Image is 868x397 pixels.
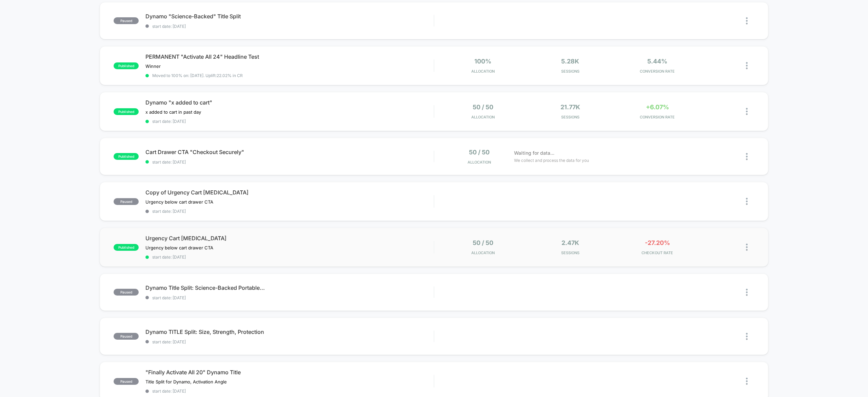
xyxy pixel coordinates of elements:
span: start date: [DATE] [145,389,434,394]
span: Winner [145,63,161,69]
span: published [114,244,139,251]
span: Moved to 100% on: [DATE] . Uplift: 22.02% in CR [152,73,243,78]
span: paused [114,378,139,385]
span: paused [114,289,139,296]
span: 100% [474,58,491,65]
img: close [746,17,748,24]
span: Dynamo TITLE Split: Size, Strength, Protection [145,328,434,335]
img: close [746,62,748,69]
img: close [746,153,748,160]
img: close [746,244,748,251]
span: start date: [DATE] [145,339,434,344]
span: 5.28k [561,58,579,65]
span: published [114,108,139,115]
span: start date: [DATE] [145,254,434,260]
span: start date: [DATE] [145,119,434,124]
img: close [746,108,748,115]
span: published [114,153,139,160]
img: close [746,333,748,340]
span: Waiting for data... [514,149,554,157]
img: close [746,378,748,385]
span: -27.20% [645,239,670,246]
span: Allocation [471,115,495,119]
span: Allocation [471,69,495,74]
span: 5.44% [647,58,667,65]
span: Allocation [468,160,491,165]
span: We collect and process the data for you [514,157,589,164]
span: Urgency below cart drawer CTA [145,245,213,250]
span: PERMANENT "Activate All 24" Headline Test [145,53,434,60]
span: Urgency Cart [MEDICAL_DATA] [145,235,434,242]
span: +6.07% [646,103,669,111]
span: x added to cart in past day [145,109,201,115]
span: Dynamo Title Split: Science-Backed Portable... [145,284,434,291]
span: start date: [DATE] [145,295,434,300]
span: 50 / 50 [469,149,490,156]
img: close [746,289,748,296]
span: Sessions [528,115,612,119]
span: published [114,62,139,69]
img: close [746,198,748,205]
span: start date: [DATE] [145,24,434,29]
span: CONVERSION RATE [615,115,699,119]
span: CHECKOUT RATE [615,250,699,255]
span: "Finally Activate All 20" Dynamo Title [145,369,434,376]
span: Dynamo "x added to cart" [145,99,434,106]
span: 50 / 50 [473,239,493,246]
span: 50 / 50 [473,103,493,111]
span: paused [114,333,139,340]
span: Copy of Urgency Cart [MEDICAL_DATA] [145,189,434,196]
span: 2.47k [561,239,579,246]
span: Allocation [471,250,495,255]
span: Sessions [528,69,612,74]
span: start date: [DATE] [145,159,434,165]
span: Dynamo "Science-Backed" Title Split [145,13,434,20]
span: CONVERSION RATE [615,69,699,74]
span: Urgency below cart drawer CTA [145,199,213,205]
span: Title Split for Dynamo, Activation Angle [145,379,227,384]
span: 21.77k [560,103,580,111]
span: paused [114,198,139,205]
span: paused [114,17,139,24]
span: Cart Drawer CTA "Checkout Securely" [145,149,434,155]
span: start date: [DATE] [145,209,434,214]
span: Sessions [528,250,612,255]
